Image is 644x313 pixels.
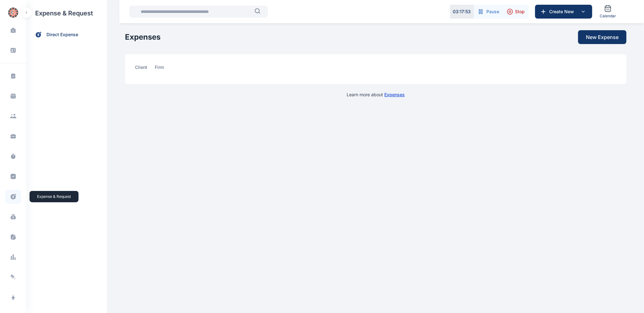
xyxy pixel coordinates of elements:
span: Create New [547,8,579,15]
span: Stop [515,8,525,15]
a: Calendar [597,2,619,21]
p: Learn more about [347,92,405,98]
a: Expenses [384,92,405,97]
span: firm [155,64,164,74]
a: firm [155,64,171,74]
button: Stop [503,5,528,19]
span: direct expense [46,31,78,38]
a: direct expense [26,26,107,43]
button: New Expense [578,30,626,44]
p: 03 : 17 : 53 [453,8,471,15]
button: Create New [535,5,592,19]
span: New Expense [586,33,619,41]
span: client [135,64,147,74]
span: Calendar [600,14,616,19]
h1: Expenses [125,32,160,42]
span: Pause [486,8,499,15]
button: Pause [474,5,503,19]
a: client [135,64,155,74]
